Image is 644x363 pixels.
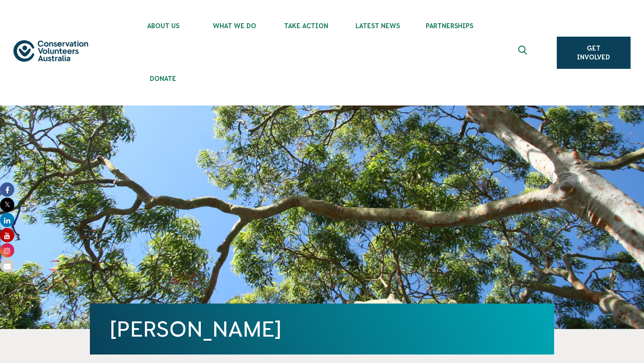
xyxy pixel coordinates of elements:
[414,22,485,30] span: Partnerships
[199,22,271,30] span: What We Do
[110,317,534,341] h1: [PERSON_NAME]
[342,22,414,30] span: Latest News
[513,42,534,63] button: Expand search box Close search box
[518,46,529,60] span: Expand search box
[271,22,342,30] span: Take Action
[557,37,631,69] a: Get Involved
[127,75,199,82] span: Donate
[13,40,88,62] img: logo.svg
[127,22,199,30] span: About Us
